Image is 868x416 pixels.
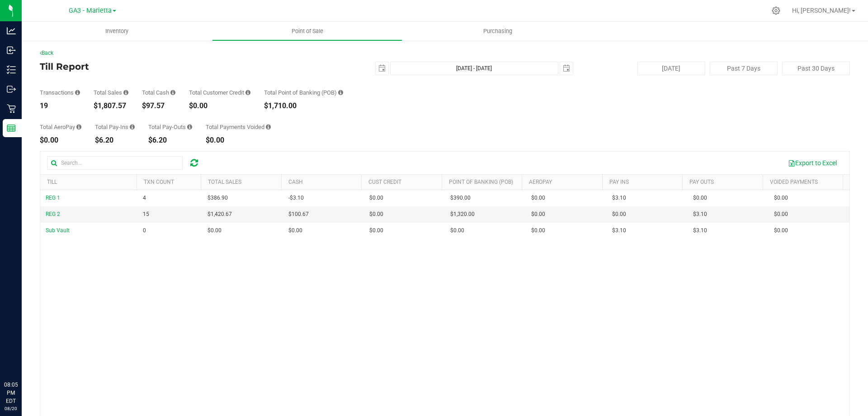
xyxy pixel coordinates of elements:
[612,226,626,235] span: $3.10
[710,62,778,75] button: Past 7 Days
[189,90,250,96] div: Total Customer Credit
[7,85,16,94] inline-svg: Outbound
[450,226,464,235] span: $0.00
[770,179,818,185] a: Voided Payments
[40,62,310,72] h4: Till Report
[450,194,471,202] span: $390.00
[7,65,16,74] inline-svg: Inventory
[94,90,128,96] div: Total Sales
[368,179,401,185] a: Cust Credit
[40,50,53,56] a: Back
[782,62,850,75] button: Past 30 Days
[143,194,146,202] span: 4
[208,194,228,202] span: $386.90
[264,102,343,110] div: $1,710.00
[170,90,175,96] i: Sum of all successful, non-voided cash payment transaction amounts (excluding tips and transactio...
[449,179,513,185] a: Point of Banking (POB)
[206,124,271,130] div: Total Payments Voided
[612,210,626,219] span: $0.00
[264,90,343,96] div: Total Point of Banking (POB)
[22,22,212,41] a: Inventory
[693,194,707,202] span: $0.00
[689,179,714,185] a: Pay Outs
[143,210,149,219] span: 15
[40,124,81,130] div: Total AeroPay
[774,210,788,219] span: $0.00
[560,62,573,75] span: select
[792,7,851,14] span: Hi, [PERSON_NAME]!
[782,155,843,171] button: Export to Excel
[206,137,271,144] div: $0.00
[46,227,70,234] span: Sub Vault
[7,46,16,55] inline-svg: Inbound
[376,62,388,75] span: select
[47,179,57,185] a: Till
[208,179,241,185] a: Total Sales
[450,210,475,219] span: $1,320.00
[529,179,552,185] a: AeroPay
[338,90,343,96] i: Sum of the successful, non-voided point-of-banking payment transaction amounts, both via payment ...
[7,104,16,113] inline-svg: Retail
[208,226,222,235] span: $0.00
[69,7,112,14] span: GA3 - Marietta
[288,179,303,185] a: Cash
[369,194,383,202] span: $0.00
[148,124,192,130] div: Total Pay-Outs
[47,156,183,170] input: Search...
[46,211,60,217] span: REG 2
[531,226,545,235] span: $0.00
[637,62,705,75] button: [DATE]
[369,210,383,219] span: $0.00
[288,210,309,219] span: $100.67
[40,102,80,110] div: 19
[7,124,16,133] inline-svg: Reports
[187,124,192,130] i: Sum of all cash pay-outs removed from tills within the date range.
[288,226,302,235] span: $0.00
[142,90,175,96] div: Total Cash
[770,6,782,15] div: Manage settings
[9,344,36,371] iframe: Resource center
[612,194,626,202] span: $3.10
[123,90,128,96] i: Sum of all successful, non-voided payment transaction amounts (excluding tips and transaction fee...
[93,27,141,35] span: Inventory
[95,124,135,130] div: Total Pay-Ins
[471,27,524,35] span: Purchasing
[94,102,128,110] div: $1,807.57
[40,137,81,144] div: $0.00
[95,137,135,144] div: $6.20
[212,22,402,41] a: Point of Sale
[774,226,788,235] span: $0.00
[531,210,545,219] span: $0.00
[76,124,81,130] i: Sum of all successful AeroPay payment transaction amounts for all purchases in the date range. Ex...
[46,195,60,201] span: REG 1
[369,226,383,235] span: $0.00
[40,90,80,96] div: Transactions
[245,90,250,96] i: Sum of all successful, non-voided payment transaction amounts using account credit as the payment...
[144,179,174,185] a: TXN Count
[279,27,335,35] span: Point of Sale
[4,405,18,412] p: 08/20
[130,124,135,130] i: Sum of all cash pay-ins added to tills within the date range.
[266,124,271,130] i: Sum of all voided payment transaction amounts (excluding tips and transaction fees) within the da...
[208,210,232,219] span: $1,420.67
[402,22,593,41] a: Purchasing
[693,226,707,235] span: $3.10
[148,137,192,144] div: $6.20
[189,102,250,110] div: $0.00
[4,381,18,405] p: 08:05 PM EDT
[288,194,304,202] span: -$3.10
[774,194,788,202] span: $0.00
[7,26,16,35] inline-svg: Analytics
[531,194,545,202] span: $0.00
[143,226,146,235] span: 0
[142,102,175,110] div: $97.57
[693,210,707,219] span: $3.10
[75,90,80,96] i: Count of all successful payment transactions, possibly including voids, refunds, and cash-back fr...
[609,179,629,185] a: Pay Ins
